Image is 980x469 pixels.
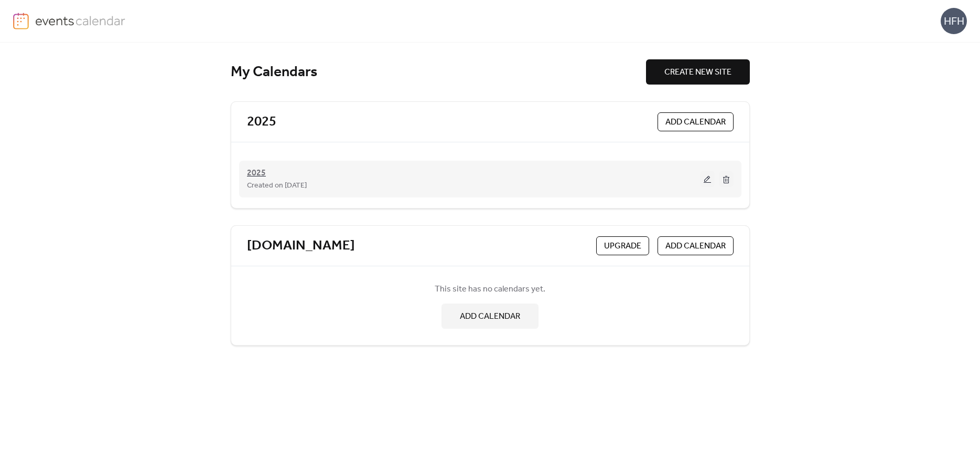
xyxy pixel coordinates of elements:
img: logo-type [35,13,126,28]
span: ADD CALENDAR [665,116,726,129]
div: HFH [941,8,967,34]
button: Upgrade [596,236,649,255]
span: 2025 [247,167,266,180]
a: [DOMAIN_NAME] [247,237,355,255]
a: 2025 [247,170,266,176]
img: logo [13,13,29,29]
div: My Calendars [231,63,646,81]
span: ADD CALENDAR [460,310,520,323]
a: 2025 [247,113,276,131]
span: Upgrade [604,240,641,253]
span: ADD CALENDAR [665,240,726,253]
span: This site has no calendars yet. [435,283,545,296]
button: ADD CALENDAR [658,236,734,255]
span: CREATE NEW SITE [664,66,731,79]
button: ADD CALENDAR [658,112,734,131]
span: Created on [DATE] [247,180,307,192]
button: ADD CALENDAR [441,304,539,329]
button: CREATE NEW SITE [646,59,750,85]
